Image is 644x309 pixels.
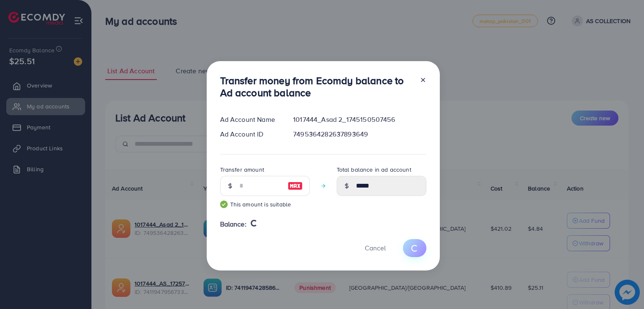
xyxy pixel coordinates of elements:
button: Cancel [354,239,396,257]
div: Ad Account ID [213,129,287,139]
label: Total balance in ad account [337,165,411,174]
div: Ad Account Name [213,115,287,124]
span: Cancel [365,243,386,252]
label: Transfer amount [220,165,264,174]
small: This amount is suitable [220,200,310,209]
img: guide [220,201,228,208]
div: 1017444_Asad 2_1745150507456 [286,115,433,124]
div: 7495364282637893649 [286,129,433,139]
h3: Transfer money from Ecomdy balance to Ad account balance [220,75,413,99]
img: image [288,181,303,191]
span: Balance: [220,219,247,229]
